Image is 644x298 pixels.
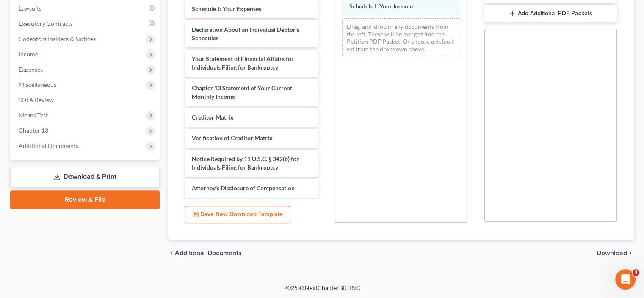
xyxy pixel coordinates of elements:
[349,3,413,10] span: Schedule I: Your Income
[10,190,160,209] a: Review & File
[615,269,636,290] iframe: Intercom live chat
[192,155,299,171] span: Notice Required by 11 U.S.C. § 342(b) for Individuals Filing for Bankruptcy
[12,1,160,16] a: Lawsuits
[168,250,175,256] i: chevron_left
[19,5,41,12] span: Lawsuits
[597,250,627,256] span: Download
[192,84,292,100] span: Chapter 13 Statement of Your Current Monthly Income
[633,269,639,276] span: 4
[19,96,54,103] span: SOFA Review
[192,26,299,42] span: Declaration About an Individual Debtor's Schedules
[192,184,295,192] span: Attorney's Disclosure of Compensation
[19,142,78,149] span: Additional Documents
[19,50,38,58] span: Income
[484,5,617,22] button: Add Additional PDF Packets
[19,127,48,134] span: Chapter 13
[12,16,160,31] a: Executory Contracts
[597,250,634,256] button: Download chevron_right
[627,250,634,256] i: chevron_right
[19,111,48,119] span: Means Test
[19,20,73,27] span: Executory Contracts
[192,55,294,71] span: Your Statement of Financial Affairs for Individuals Filing for Bankruptcy
[192,134,273,142] span: Verification of Creditor Matrix
[342,18,460,57] div: Drag-and-drop in any documents from the left. These will be merged into the Petition PDF Packet. ...
[168,250,242,256] a: chevron_left Additional Documents
[192,114,234,121] span: Creditor Matrix
[19,35,96,42] span: Codebtors Insiders & Notices
[12,92,160,108] a: SOFA Review
[19,81,56,88] span: Miscellaneous
[19,66,43,73] span: Expenses
[10,167,160,187] a: Download & Print
[175,250,242,256] span: Additional Documents
[192,5,261,12] span: Schedule J: Your Expenses
[185,206,290,224] button: Save New Download Template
